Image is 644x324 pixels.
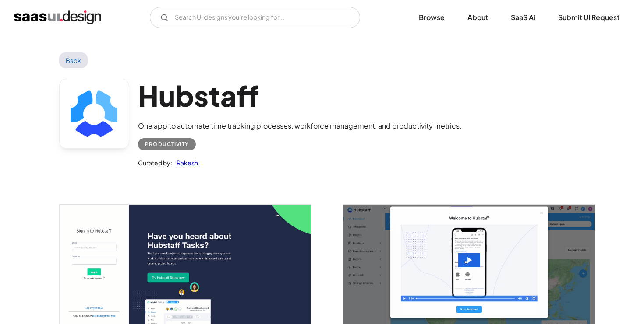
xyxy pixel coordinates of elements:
[138,79,462,112] h1: Hubstaff
[548,8,630,27] a: Submit UI Request
[500,8,546,27] a: SaaS Ai
[150,7,360,28] input: Search UI designs you're looking for...
[457,8,499,27] a: About
[145,139,189,150] div: Productivity
[172,157,198,168] a: Rakesh
[408,8,455,27] a: Browse
[138,157,172,168] div: Curated by:
[150,7,360,28] form: Email Form
[14,10,101,24] a: home
[138,121,462,131] div: One app to automate time tracking processes, workforce management, and productivity metrics.
[59,52,88,68] a: Back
